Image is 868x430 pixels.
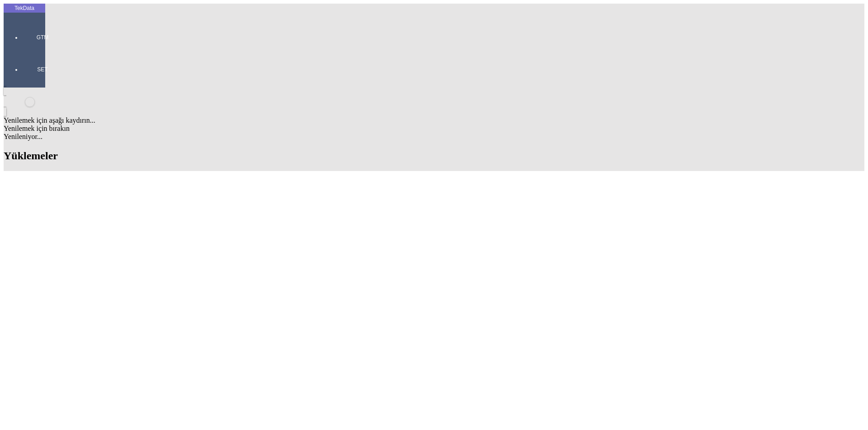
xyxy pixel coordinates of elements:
[4,116,864,125] div: Yenilemek için aşağı kaydırın...
[4,5,45,12] div: TekData
[29,66,56,73] span: SET
[4,133,864,141] div: Yenileniyor...
[29,34,56,41] span: GTM
[4,125,864,133] div: Yenilemek için bırakın
[4,150,864,162] h2: Yüklemeler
